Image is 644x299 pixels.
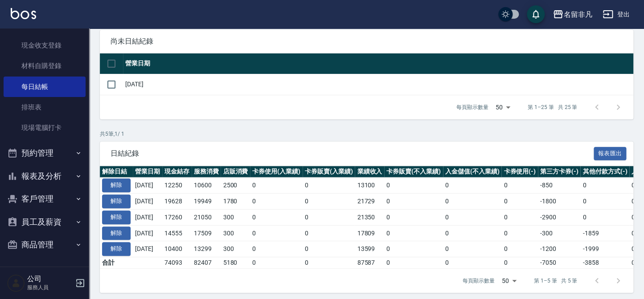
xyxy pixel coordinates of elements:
[250,257,303,269] td: 0
[534,277,577,285] p: 第 1–5 筆 共 5 筆
[192,194,221,210] td: 19949
[100,166,133,178] th: 解除日結
[538,178,581,194] td: -850
[501,178,538,194] td: 0
[162,209,192,225] td: 17260
[384,241,443,257] td: 0
[538,241,581,257] td: -1200
[4,165,86,188] button: 報表及分析
[384,194,443,210] td: 0
[384,257,443,269] td: 0
[303,225,355,241] td: 0
[221,209,250,225] td: 300
[4,117,86,138] a: 現場電腦打卡
[538,225,581,241] td: -300
[599,6,633,23] button: 登出
[123,53,633,74] th: 營業日期
[221,241,250,257] td: 300
[27,275,73,283] h5: 公司
[133,225,162,241] td: [DATE]
[538,194,581,210] td: -1800
[250,241,303,257] td: 0
[250,194,303,210] td: 0
[303,194,355,210] td: 0
[192,225,221,241] td: 17509
[594,147,627,161] button: 報表匯出
[250,209,303,225] td: 0
[501,166,538,178] th: 卡券使用(-)
[162,241,192,257] td: 10400
[443,166,502,178] th: 入金儲值(不入業績)
[443,178,502,194] td: 0
[384,209,443,225] td: 0
[580,194,629,210] td: 0
[133,194,162,210] td: [DATE]
[221,257,250,269] td: 5180
[580,166,629,178] th: 其他付款方式(-)
[192,166,221,178] th: 服務消費
[355,166,384,178] th: 業績收入
[443,194,502,210] td: 0
[133,209,162,225] td: [DATE]
[250,166,303,178] th: 卡券使用(入業績)
[501,225,538,241] td: 0
[133,178,162,194] td: [DATE]
[11,8,36,19] img: Logo
[4,35,86,56] a: 現金收支登錄
[580,257,629,269] td: -3858
[100,130,633,138] p: 共 5 筆, 1 / 1
[4,56,86,76] a: 材料自購登錄
[594,149,627,157] a: 報表匯出
[102,178,131,192] button: 解除
[501,257,538,269] td: 0
[528,103,577,111] p: 第 1–25 筆 共 25 筆
[111,149,594,158] span: 日結紀錄
[355,209,384,225] td: 21350
[580,178,629,194] td: 0
[102,194,131,208] button: 解除
[250,225,303,241] td: 0
[355,225,384,241] td: 17809
[498,269,520,293] div: 50
[7,274,25,292] img: Person
[355,241,384,257] td: 13599
[102,210,131,224] button: 解除
[501,241,538,257] td: 0
[221,225,250,241] td: 300
[123,74,633,95] td: [DATE]
[162,178,192,194] td: 12250
[250,178,303,194] td: 0
[527,5,545,23] button: save
[384,166,443,178] th: 卡券販賣(不入業績)
[580,209,629,225] td: 0
[162,257,192,269] td: 74093
[443,241,502,257] td: 0
[192,209,221,225] td: 21050
[162,225,192,241] td: 14555
[492,95,513,119] div: 50
[162,166,192,178] th: 現金結存
[538,209,581,225] td: -2900
[563,9,592,20] div: 名留非凡
[4,77,86,97] a: 每日結帳
[538,166,581,178] th: 第三方卡券(-)
[443,257,502,269] td: 0
[303,257,355,269] td: 0
[303,166,355,178] th: 卡券販賣(入業績)
[580,241,629,257] td: -1999
[549,5,595,24] button: 名留非凡
[27,283,73,291] p: 服務人員
[443,209,502,225] td: 0
[355,194,384,210] td: 21729
[501,194,538,210] td: 0
[538,257,581,269] td: -7050
[463,277,495,285] p: 每頁顯示數量
[303,209,355,225] td: 0
[456,103,488,111] p: 每頁顯示數量
[192,178,221,194] td: 10600
[133,241,162,257] td: [DATE]
[4,210,86,234] button: 員工及薪資
[384,225,443,241] td: 0
[221,166,250,178] th: 店販消費
[4,97,86,117] a: 排班表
